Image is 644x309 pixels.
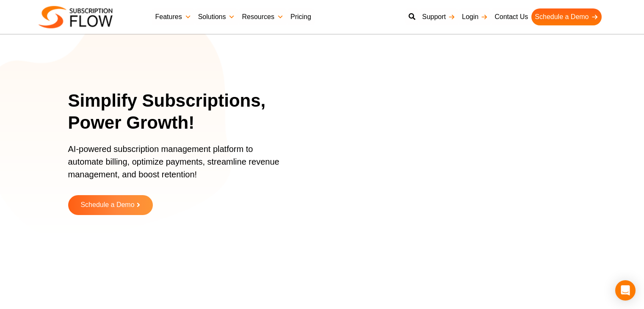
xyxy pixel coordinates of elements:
[491,8,531,25] a: Contact Us
[68,195,153,215] a: Schedule a Demo
[419,8,459,25] a: Support
[238,8,287,25] a: Resources
[615,280,636,301] div: Open Intercom Messenger
[459,8,491,25] a: Login
[68,90,299,134] h1: Simplify Subscriptions, Power Growth!
[68,143,288,189] p: AI-powered subscription management platform to automate billing, optimize payments, streamline re...
[39,6,113,28] img: Subscriptionflow
[531,8,601,25] a: Schedule a Demo
[195,8,239,25] a: Solutions
[287,8,315,25] a: Pricing
[152,8,195,25] a: Features
[80,201,134,209] span: Schedule a Demo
